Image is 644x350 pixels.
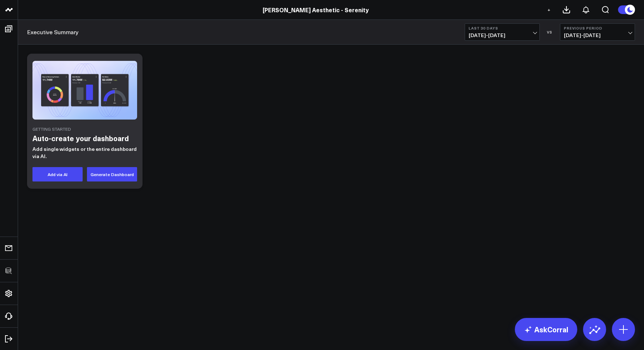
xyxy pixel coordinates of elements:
span: + [547,7,551,12]
div: VS [543,30,556,34]
b: Previous Period [564,26,631,30]
span: [DATE] - [DATE] [469,32,536,38]
button: Generate Dashboard [87,167,137,181]
a: AskCorral [515,318,577,341]
a: [PERSON_NAME] Aesthetic - Serenity [263,6,369,14]
h2: Auto-create your dashboard [32,133,137,144]
a: Executive Summary [27,28,79,36]
button: Previous Period[DATE]-[DATE] [560,23,635,41]
p: Add single widgets or the entire dashboard via AI. [32,145,137,160]
button: Add via AI [32,167,83,181]
div: Getting Started [32,127,137,131]
button: + [544,5,553,14]
span: [DATE] - [DATE] [564,32,631,38]
button: Last 30 Days[DATE]-[DATE] [465,23,540,41]
b: Last 30 Days [469,26,536,30]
